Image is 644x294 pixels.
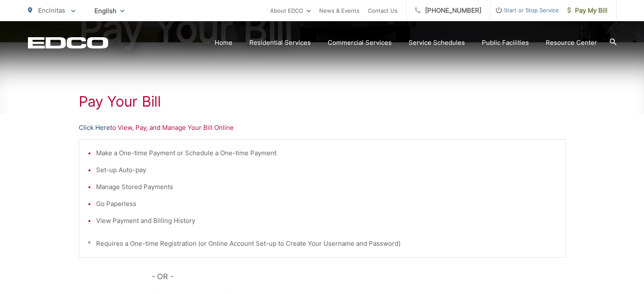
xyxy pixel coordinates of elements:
a: EDCD logo. Return to the homepage. [28,37,108,49]
a: News & Events [319,5,359,16]
a: Contact Us [368,5,398,16]
li: Manage Stored Payments [96,182,557,192]
li: View Payment and Billing History [96,216,557,226]
p: to View, Pay, and Manage Your Bill Online [79,123,566,133]
a: Click Here [79,123,110,133]
span: English [88,3,131,18]
h1: Pay Your Bill [79,93,566,110]
a: Public Facilities [482,38,529,48]
a: Home [215,38,232,48]
span: Pay My Bill [567,5,608,16]
li: Set-up Auto-pay [96,165,557,175]
span: Encinitas [38,6,65,14]
a: Commercial Services [328,38,392,48]
a: Resource Center [546,38,597,48]
a: Service Schedules [409,38,465,48]
a: About EDCO [270,5,311,16]
p: * Requires a One-time Registration (or Online Account Set-up to Create Your Username and Password) [88,239,557,249]
li: Make a One-time Payment or Schedule a One-time Payment [96,148,557,158]
a: Residential Services [249,38,311,48]
p: - OR - [152,270,566,283]
li: Go Paperless [96,199,557,209]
